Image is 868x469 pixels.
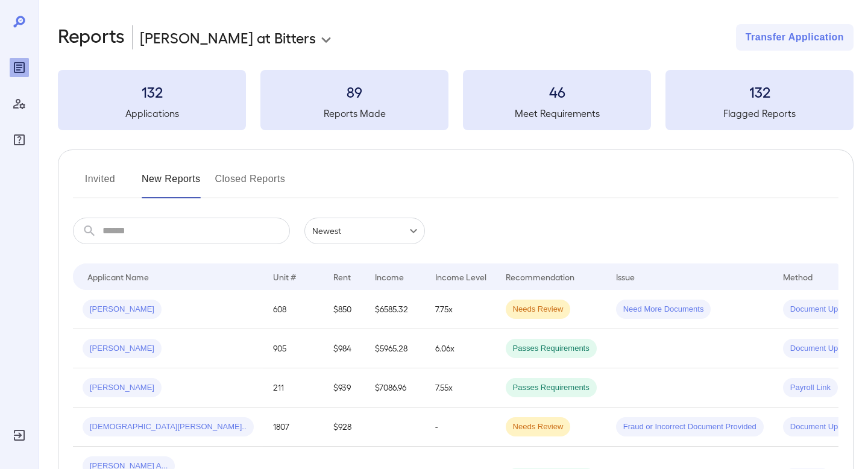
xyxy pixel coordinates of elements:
[83,343,162,354] span: [PERSON_NAME]
[10,58,29,77] div: Reports
[435,269,486,284] div: Income Level
[58,106,246,121] h5: Applications
[616,269,635,284] div: Issue
[263,408,324,447] td: 1807
[324,368,365,408] td: $939
[10,94,29,113] div: Manage Users
[463,106,651,121] h5: Meet Requirements
[783,304,860,315] span: Document Upload
[426,329,496,368] td: 6.06x
[333,269,353,284] div: Rent
[616,421,764,433] span: Fraud or Incorrect Document Provided
[365,290,426,329] td: $6585.32
[260,82,448,101] h3: 89
[375,269,404,284] div: Income
[140,28,316,47] p: [PERSON_NAME] at Bitters
[324,329,365,368] td: $984
[324,408,365,447] td: $928
[736,24,854,51] button: Transfer Application
[58,24,125,51] h2: Reports
[273,269,296,284] div: Unit #
[87,269,149,284] div: Applicant Name
[506,304,571,315] span: Needs Review
[506,421,571,433] span: Needs Review
[783,343,860,354] span: Document Upload
[304,218,425,244] div: Newest
[263,368,324,408] td: 211
[365,329,426,368] td: $5965.28
[616,304,711,315] span: Need More Documents
[324,290,365,329] td: $850
[426,290,496,329] td: 7.75x
[73,169,127,198] button: Invited
[10,130,29,150] div: FAQ
[58,70,854,130] summary: 132Applications89Reports Made46Meet Requirements132Flagged Reports
[506,269,574,284] div: Recommendation
[365,368,426,408] td: $7086.96
[506,382,597,394] span: Passes Requirements
[83,382,162,394] span: [PERSON_NAME]
[83,304,162,315] span: [PERSON_NAME]
[506,343,597,354] span: Passes Requirements
[58,82,246,101] h3: 132
[783,421,860,433] span: Document Upload
[142,169,201,198] button: New Reports
[463,82,651,101] h3: 46
[263,290,324,329] td: 608
[263,329,324,368] td: 905
[260,106,448,121] h5: Reports Made
[426,408,496,447] td: -
[426,368,496,408] td: 7.55x
[215,169,286,198] button: Closed Reports
[83,421,254,433] span: [DEMOGRAPHIC_DATA][PERSON_NAME]..
[665,82,854,101] h3: 132
[783,269,813,284] div: Method
[665,106,854,121] h5: Flagged Reports
[10,426,29,445] div: Log Out
[783,382,838,394] span: Payroll Link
